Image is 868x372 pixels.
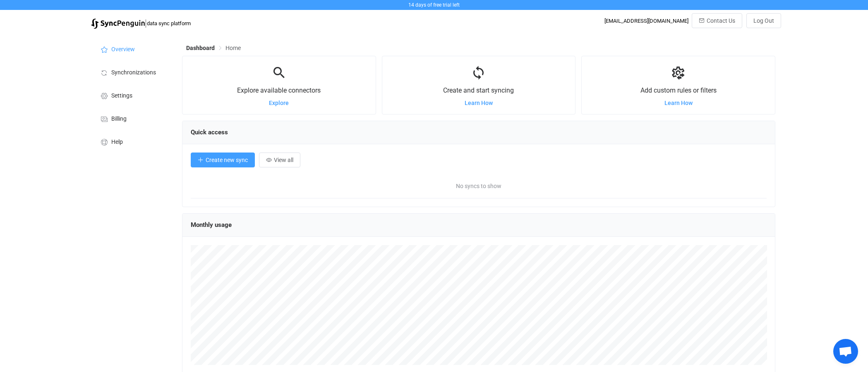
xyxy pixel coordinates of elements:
span: View all [274,157,293,163]
span: data sync platform [147,20,191,26]
span: Dashboard [186,45,215,51]
span: Log Out [753,17,774,24]
span: Explore available connectors [237,86,321,94]
button: View all [259,153,300,167]
span: Billing [111,116,127,122]
span: Monthly usage [191,221,232,229]
a: Learn How [664,100,693,106]
span: Contact Us [707,17,735,24]
span: Add custom rules or filters [640,86,717,94]
div: Breadcrumb [186,45,241,51]
a: Learn How [465,100,493,106]
button: Create new sync [191,153,255,167]
span: Create and start syncing [443,86,514,94]
span: Create new sync [206,157,248,163]
span: Synchronizations [111,69,156,76]
span: | [145,17,147,29]
span: Home [225,45,241,51]
img: syncpenguin.svg [91,19,145,29]
span: Quick access [191,129,228,136]
span: No syncs to show [335,174,623,198]
a: Open chat [833,339,858,364]
div: [EMAIL_ADDRESS][DOMAIN_NAME] [604,18,688,24]
span: Settings [111,93,132,99]
button: Contact Us [692,13,742,28]
a: |data sync platform [91,17,191,29]
a: Billing [91,107,174,130]
a: Explore [269,100,289,106]
span: 14 days of free trial left [408,2,460,8]
span: Overview [111,46,135,53]
a: Overview [91,37,174,60]
a: Synchronizations [91,60,174,83]
button: Log Out [746,13,781,28]
span: Help [111,139,123,145]
a: Settings [91,83,174,107]
a: Help [91,130,174,153]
